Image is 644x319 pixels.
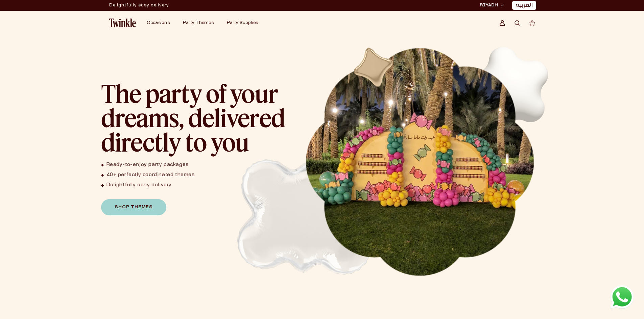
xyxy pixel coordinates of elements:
[101,172,195,178] li: 40+ perfectly coordinated themes
[147,21,170,25] span: Occasions
[147,20,170,26] a: Occasions
[109,0,169,10] p: Delightfully easy delivery
[101,199,166,215] a: Shop Themes
[101,162,195,168] li: Ready-to-enjoy party packages
[348,42,399,93] img: 3D golden Balloon
[510,16,525,30] summary: Search
[480,2,498,8] span: RIYADH
[101,182,195,188] li: Delightfully easy delivery
[109,0,169,10] div: Announcement
[179,16,223,30] summary: Party Themes
[109,19,136,27] img: Twinkle
[101,81,290,154] h2: The party of your dreams, delivered directly to you
[467,37,558,129] img: Slider balloon
[183,21,214,25] span: Party Themes
[200,114,400,314] img: 3D white Balloon
[516,2,533,9] a: العربية
[227,20,258,26] a: Party Supplies
[478,2,506,9] button: RIYADH
[227,21,258,25] span: Party Supplies
[183,20,214,26] a: Party Themes
[143,16,179,30] summary: Occasions
[223,16,267,30] summary: Party Supplies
